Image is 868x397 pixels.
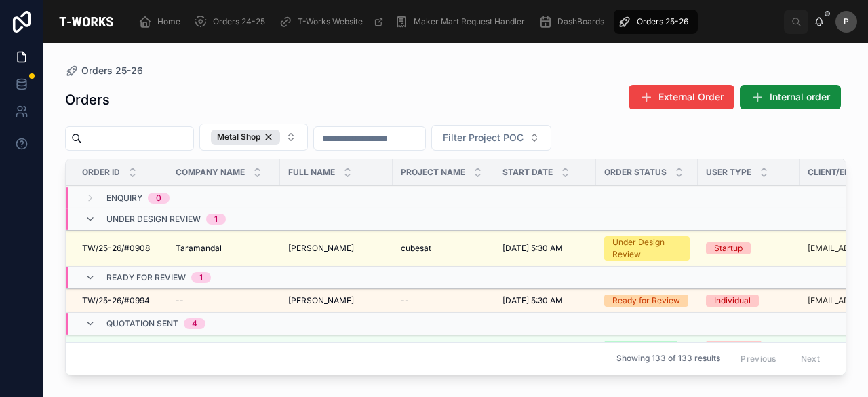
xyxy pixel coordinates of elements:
[401,167,465,178] span: Project Name
[414,16,525,27] span: Maker Mart Request Handler
[616,354,720,364] span: Showing 133 of 133 results
[106,193,142,204] span: Enquiry
[176,341,197,352] span: Orica
[81,64,143,77] span: Orders 25-26
[502,243,563,254] span: [DATE] 5:30 AM
[288,243,354,254] span: [PERSON_NAME]
[557,16,604,27] span: DashBoards
[211,130,280,145] div: Metal Shop
[82,295,150,306] span: TW/25-26/#0994
[65,64,143,77] a: Orders 25-26
[82,243,150,254] span: TW/25-26/#0908
[190,10,275,34] a: Orders 24-25
[391,10,534,34] a: Maker Mart Request Handler
[401,295,486,306] a: --
[740,85,841,109] button: Internal order
[502,295,588,306] a: [DATE] 5:30 AM
[129,7,784,37] div: scrollable content
[844,16,849,27] span: P
[288,341,384,352] a: [PERSON_NAME]
[157,16,180,27] span: Home
[82,167,120,178] span: Order ID
[401,243,486,254] a: cubesat
[401,341,414,352] span: OBI
[614,10,698,34] a: Orders 25-26
[82,341,159,352] a: TW/25-26/#0982
[106,272,186,283] span: Ready for Review
[65,90,110,109] h1: Orders
[82,295,159,306] a: TW/25-26/#0994
[658,90,724,104] span: External Order
[288,243,384,254] a: [PERSON_NAME]
[431,125,551,151] button: Select Button
[502,167,553,178] span: Start Date
[612,295,680,307] div: Ready for Review
[288,341,354,352] span: [PERSON_NAME]
[82,243,159,254] a: TW/25-26/#0908
[502,243,588,254] a: [DATE] 5:30 AM
[502,295,563,306] span: [DATE] 5:30 AM
[176,341,272,352] a: Orica
[192,318,197,329] div: 4
[199,124,308,151] button: Select Button
[629,85,734,109] button: External Order
[288,167,335,178] span: Full Name
[706,167,751,178] span: User Type
[770,90,830,104] span: Internal order
[443,131,524,145] span: Filter Project POC
[604,236,690,261] a: Under Design Review
[106,318,178,329] span: Quotation Sent
[54,11,118,33] img: App logo
[176,295,272,306] a: --
[612,236,682,261] div: Under Design Review
[714,242,743,254] div: Startup
[156,193,161,204] div: 0
[604,341,690,353] a: Quotation Sent
[604,295,690,307] a: Ready for Review
[706,242,791,254] a: Startup
[211,130,280,145] button: Unselect METAL_SHOP
[214,214,218,225] div: 1
[288,295,354,306] span: [PERSON_NAME]
[714,295,751,307] div: Individual
[604,167,667,178] span: Order Status
[106,214,201,225] span: Under Design Review
[502,341,588,352] a: [DATE] 5:30 AM
[714,341,753,353] div: Corporate
[176,243,222,254] span: Taramandal
[401,295,409,306] span: --
[275,10,391,34] a: T-Works Website
[534,10,614,34] a: DashBoards
[199,272,203,283] div: 1
[401,341,486,352] a: OBI
[288,295,384,306] a: [PERSON_NAME]
[706,295,791,307] a: Individual
[176,243,272,254] a: Taramandal
[213,16,265,27] span: Orders 24-25
[176,295,184,306] span: --
[176,167,245,178] span: Company Name
[502,341,563,352] span: [DATE] 5:30 AM
[706,341,791,353] a: Corporate
[298,16,363,27] span: T-Works Website
[401,243,431,254] span: cubesat
[134,10,190,34] a: Home
[637,16,688,27] span: Orders 25-26
[612,341,669,353] div: Quotation Sent
[82,341,149,352] span: TW/25-26/#0982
